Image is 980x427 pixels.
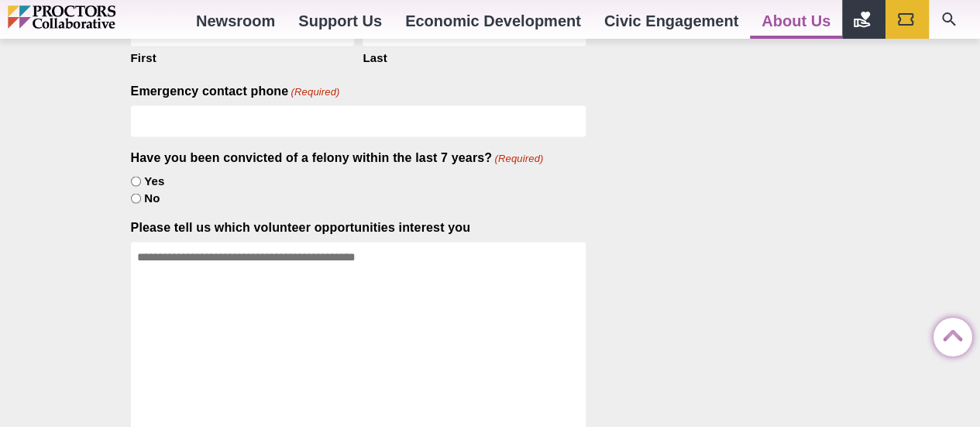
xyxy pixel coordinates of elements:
[290,85,340,99] span: (Required)
[131,46,354,67] label: First
[131,150,544,167] legend: Have you been convicted of a felony within the last 7 years?
[131,219,471,236] label: Please tell us which volunteer opportunities interest you
[144,191,160,207] label: No
[363,46,586,67] label: Last
[493,152,544,166] span: (Required)
[934,319,965,350] a: Back to Top
[8,5,182,29] img: Proctors logo
[131,83,340,100] label: Emergency contact phone
[144,174,164,190] label: Yes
